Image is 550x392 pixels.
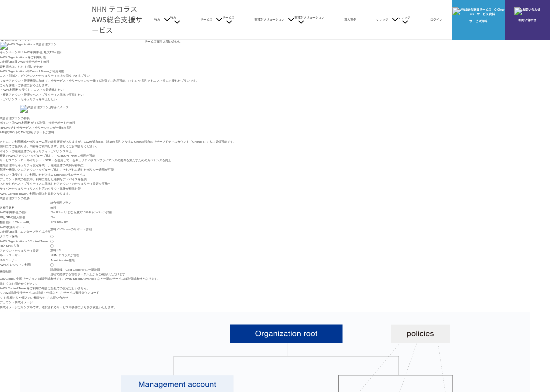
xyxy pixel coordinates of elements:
small: ※1 [56,211,60,214]
small: ※2 [64,221,68,224]
span: お問い合わせ [505,18,550,22]
span: ◯ [50,234,54,238]
td: EC2 [50,220,125,225]
span: サービス資料 [452,19,505,23]
a: お問い合わせ [163,39,181,44]
span: NHN テコラス AWS総合支援サービス [92,4,144,35]
td: Administrator権限 [50,258,125,262]
a: サービス資料ダウンロード [63,290,99,295]
span: ガバナンス・セキュリティを向上したい [3,97,57,101]
a: C-Chorusのサポート詳細 [57,227,92,231]
small: ※ [108,182,110,185]
td: 請求情報、Cost Explorer に一部制限 当社で提供する管理ポータル上からご確認いただけます [50,267,125,277]
a: サービス資料 [144,39,162,44]
p: サービス [200,17,222,22]
span: ◯ [50,239,54,243]
p: ナレッジ [376,17,398,22]
td: 無料 [50,248,125,253]
strong: EC2が追加5%、計10％割引となるC-Chorus独自のリザーブドディスカウント「Chorus-RI」 [84,140,209,143]
a: AWS総合支援サービス C-ChorusNHN テコラスAWS総合支援サービス [15,4,144,35]
em: 統合管理プラン [36,42,57,46]
span: AWS利用料を安くし、コストを最適化したい [3,88,64,91]
th: 統合管理プラン [50,200,125,205]
img: お問い合わせ [514,7,540,15]
span: 無料 [50,227,56,231]
img: AWS総合支援サービス C-Chorus サービス資料 [452,7,505,17]
td: ◯ [50,262,125,267]
span: サービス資料ダウンロード [63,291,99,294]
span: 5% [50,210,55,214]
p: サービス [222,15,234,23]
p: 業種別ソリューション [294,15,324,23]
span: 10% [57,220,63,224]
td: NHN テコラスが管理 [50,253,125,257]
p: 業種別ソリューション [254,17,294,22]
a: お問い合わせ [50,295,68,300]
img: 統合管理プラン_内容イメージ [20,105,68,113]
span: 15 [50,50,53,54]
a: 導入事例 [344,17,356,22]
p: ナレッジ [398,15,410,23]
td: 無料 [50,205,125,210]
img: AWS総合支援サービス C-Chorus [15,11,77,28]
a: お問い合わせ [25,64,43,69]
a: ログイン [430,17,442,22]
span: お問い合わせ [50,296,68,299]
span: ◯ [50,244,54,247]
span: 複数アカウント管理をベストプラクティス準拠で実現したい [3,93,84,96]
span: 5% [50,215,55,219]
td: → いまなら最大15% [50,210,125,215]
a: キャンペーン詳細 [88,210,112,214]
small: ※3 [56,249,60,252]
p: 強み [154,17,170,22]
p: 強み [170,15,180,23]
